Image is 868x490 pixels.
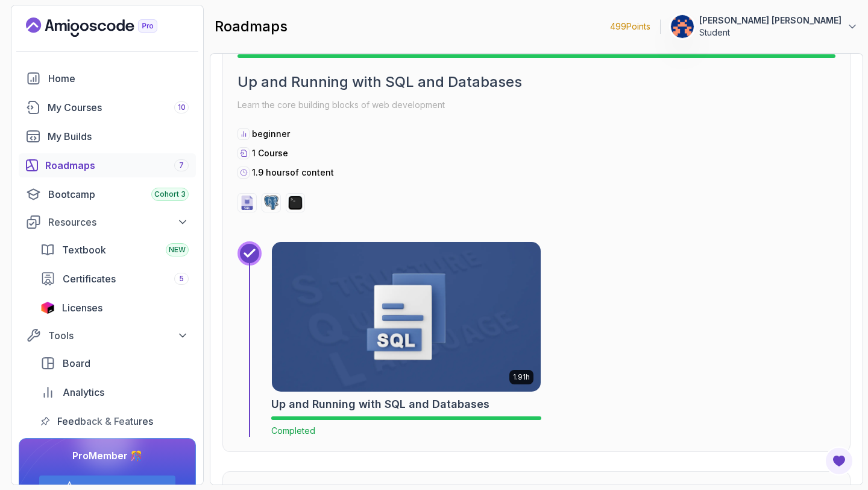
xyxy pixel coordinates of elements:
span: 10 [178,103,186,112]
span: 7 [179,161,184,170]
span: 1 Course [252,148,288,158]
div: Roadmaps [45,158,189,173]
span: Board [63,356,90,371]
a: bootcamp [19,182,196,206]
img: user profile image [671,15,694,38]
a: certificates [33,267,196,291]
h2: roadmaps [215,17,288,36]
p: Student [699,27,841,39]
div: Bootcamp [48,187,189,202]
p: 1.9 hours of content [252,167,334,179]
p: Learn the core building blocks of web development [237,97,835,113]
a: licenses [33,296,196,320]
button: Tools [19,325,196,346]
h2: Up and Running with SQL and Databases [271,396,489,413]
img: Up and Running with SQL and Databases card [265,238,547,395]
img: terminal logo [288,196,303,210]
a: courses [19,95,196,119]
span: NEW [169,245,186,255]
p: 499 Points [610,21,650,33]
span: Certificates [63,272,116,286]
a: home [19,66,196,91]
p: 1.91h [513,372,530,382]
img: sql logo [240,196,254,210]
a: Up and Running with SQL and Databases card1.91hUp and Running with SQL and DatabasesCompleted [271,241,541,437]
p: beginner [252,128,290,140]
div: My Courses [48,100,189,115]
img: postgres logo [264,196,278,210]
h2: Up and Running with SQL and Databases [237,72,835,92]
div: Tools [48,328,189,343]
span: Textbook [62,243,106,257]
p: [PERSON_NAME] [PERSON_NAME] [699,14,841,27]
button: Open Feedback Button [825,447,854,476]
div: Home [48,71,189,86]
a: board [33,351,196,375]
a: Landing page [26,17,185,37]
a: builds [19,124,196,148]
span: Cohort 3 [154,189,186,199]
span: Analytics [63,385,104,399]
span: Licenses [62,301,102,315]
div: Resources [48,215,189,229]
span: 5 [179,274,184,284]
a: roadmaps [19,153,196,177]
div: My Builds [48,129,189,144]
a: feedback [33,409,196,433]
a: textbook [33,238,196,262]
img: jetbrains icon [40,302,55,314]
span: Feedback & Features [57,414,153,428]
button: user profile image[PERSON_NAME] [PERSON_NAME]Student [670,14,858,39]
a: analytics [33,380,196,404]
span: Completed [271,425,315,436]
button: Resources [19,211,196,233]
